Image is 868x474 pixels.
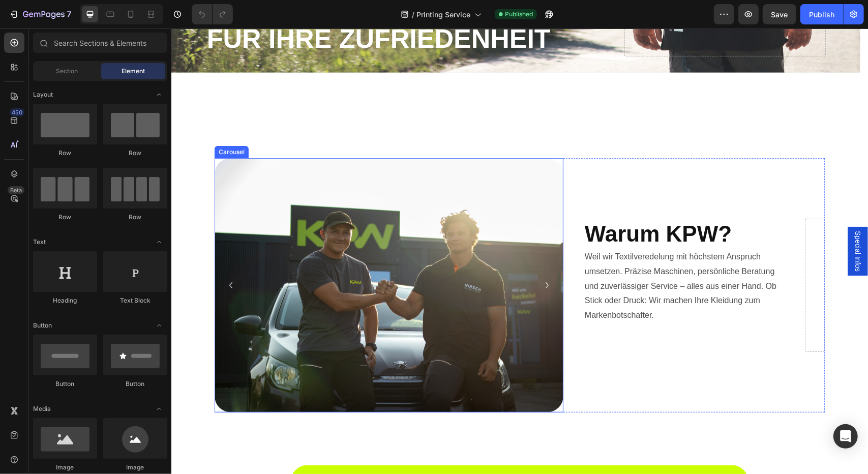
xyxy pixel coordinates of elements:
button: Save [763,4,796,24]
img: gempages_569864236772098944-82cff61e-3cb1-4f7e-9225-53026a2b68a0.jpg [43,130,392,384]
div: Publish [809,9,834,20]
span: Toggle open [151,86,167,103]
div: Row [103,213,167,222]
div: Button [33,379,97,389]
p: Weil wir Textilveredelung mit höchstem Anspruch umsetzen. Präzise Maschinen, persönliche Beratung... [413,221,617,294]
div: Image [103,463,167,472]
span: Special Infos [681,202,692,243]
iframe: Design area [171,28,868,474]
div: Heading [33,296,97,305]
div: Background Image [404,130,653,384]
span: Toggle open [151,401,167,417]
p: 7 [67,8,71,20]
input: Search Sections & Elements [33,33,167,53]
div: Row [33,213,97,222]
div: Row [103,149,167,158]
h2: Warum KPW? [412,190,618,220]
span: Media [33,404,51,413]
span: Toggle open [151,234,167,250]
div: Image [33,463,97,472]
button: Carousel Next Arrow [368,249,384,265]
span: Save [771,10,788,19]
span: Layout [33,90,53,99]
div: Open Intercom Messenger [833,424,858,449]
div: Undo/Redo [192,4,233,24]
span: / [412,9,414,20]
span: Text [33,238,46,247]
div: Button [103,379,167,389]
div: Beta [8,186,24,194]
div: 450 [10,108,24,116]
button: Publish [800,4,843,24]
span: Button [33,321,52,330]
span: Toggle open [151,317,167,334]
div: Text Block [103,296,167,305]
button: Carousel Back Arrow [51,249,68,265]
span: Element [122,67,145,76]
span: Printing Service [416,9,470,20]
button: 7 [4,4,76,24]
div: Row [33,149,97,158]
span: Section [56,67,78,76]
div: Carousel [45,119,75,128]
span: Published [505,10,533,19]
